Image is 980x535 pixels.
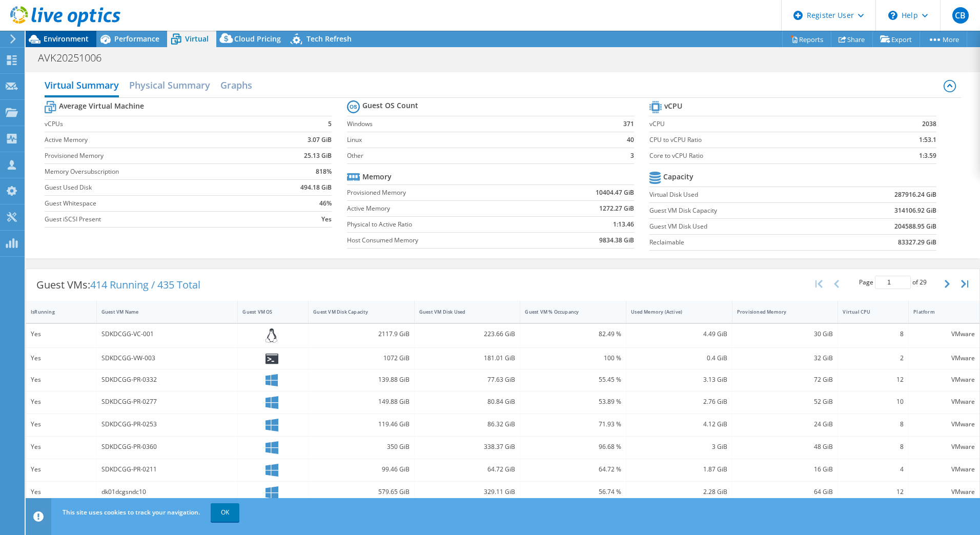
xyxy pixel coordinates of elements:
[913,328,975,340] div: VMware
[304,151,332,161] b: 25.13 GiB
[649,237,831,248] label: Reclaimable
[33,52,117,64] h1: AVK20251006
[101,464,233,475] div: SDKDCGG-PR-0211
[45,75,119,97] h2: Virtual Summary
[101,353,233,364] div: SDKDCGG-VW-003
[843,486,904,498] div: 12
[185,34,209,44] span: Virtual
[843,464,904,475] div: 4
[45,167,263,177] label: Memory Oversubscription
[894,221,936,232] b: 204588.95 GiB
[347,219,538,230] label: Physical to Active Ratio
[843,419,904,430] div: 8
[872,31,920,47] a: Export
[913,464,975,475] div: VMware
[920,31,967,47] a: More
[613,219,634,230] b: 1:13.46
[913,396,975,407] div: VMware
[362,100,418,111] b: Guest OS Count
[31,464,92,475] div: Yes
[737,464,833,475] div: 16 GiB
[31,486,92,498] div: Yes
[843,353,904,364] div: 2
[596,188,634,198] b: 10404.47 GiB
[26,269,211,301] div: Guest VMs:
[419,486,516,498] div: 329.11 GiB
[664,101,682,111] b: vCPU
[313,353,410,364] div: 1072 GiB
[313,441,410,452] div: 350 GiB
[623,119,634,129] b: 371
[31,419,92,430] div: Yes
[347,203,538,214] label: Active Memory
[347,188,538,198] label: Provisioned Memory
[90,278,200,292] span: 414 Running / 435 Total
[419,419,516,430] div: 86.32 GiB
[782,31,831,47] a: Reports
[313,464,410,475] div: 99.46 GiB
[631,353,727,364] div: 0.4 GiB
[631,486,727,498] div: 2.28 GiB
[45,119,263,129] label: vCPUs
[737,308,821,315] div: Provisioned Memory
[300,182,332,193] b: 494.18 GiB
[31,396,92,407] div: Yes
[31,441,92,452] div: Yes
[419,353,516,364] div: 181.01 GiB
[31,374,92,385] div: Yes
[308,135,332,145] b: 3.07 GiB
[45,135,263,145] label: Active Memory
[307,34,352,44] span: Tech Refresh
[631,419,727,430] div: 4.12 GiB
[599,235,634,245] b: 9834.38 GiB
[649,221,831,232] label: Guest VM Disk Used
[44,34,89,44] span: Environment
[211,503,239,522] a: OK
[737,374,833,385] div: 72 GiB
[525,486,621,498] div: 56.74 %
[525,441,621,452] div: 96.68 %
[525,308,609,315] div: Guest VM % Occupancy
[362,172,392,182] b: Memory
[31,308,79,315] div: IsRunning
[599,203,634,214] b: 1272.27 GiB
[913,374,975,385] div: VMware
[922,119,936,129] b: 2038
[898,237,936,248] b: 83327.29 GiB
[525,396,621,407] div: 53.89 %
[737,328,833,340] div: 30 GiB
[45,151,263,161] label: Provisioned Memory
[347,135,596,145] label: Linux
[737,396,833,407] div: 52 GiB
[525,353,621,364] div: 100 %
[101,419,233,430] div: SDKDCGG-PR-0253
[63,508,200,517] span: This site uses cookies to track your navigation.
[843,328,904,340] div: 8
[313,374,410,385] div: 139.88 GiB
[525,328,621,340] div: 82.49 %
[919,135,936,145] b: 1:53.1
[101,486,233,498] div: dk01dcgsndc10
[114,34,159,44] span: Performance
[419,464,516,475] div: 64.72 GiB
[649,205,831,216] label: Guest VM Disk Capacity
[313,486,410,498] div: 579.65 GiB
[913,308,963,315] div: Platform
[525,419,621,430] div: 71.93 %
[525,374,621,385] div: 55.45 %
[234,34,281,44] span: Cloud Pricing
[347,119,596,129] label: Windows
[737,486,833,498] div: 64 GiB
[859,276,927,289] span: Page of
[59,101,144,111] b: Average Virtual Machine
[419,441,516,452] div: 338.37 GiB
[45,214,263,224] label: Guest iSCSI Present
[737,353,833,364] div: 32 GiB
[913,441,975,452] div: VMware
[737,441,833,452] div: 48 GiB
[627,135,634,145] b: 40
[843,441,904,452] div: 8
[843,396,904,407] div: 10
[631,308,715,315] div: Used Memory (Active)
[649,119,871,129] label: vCPU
